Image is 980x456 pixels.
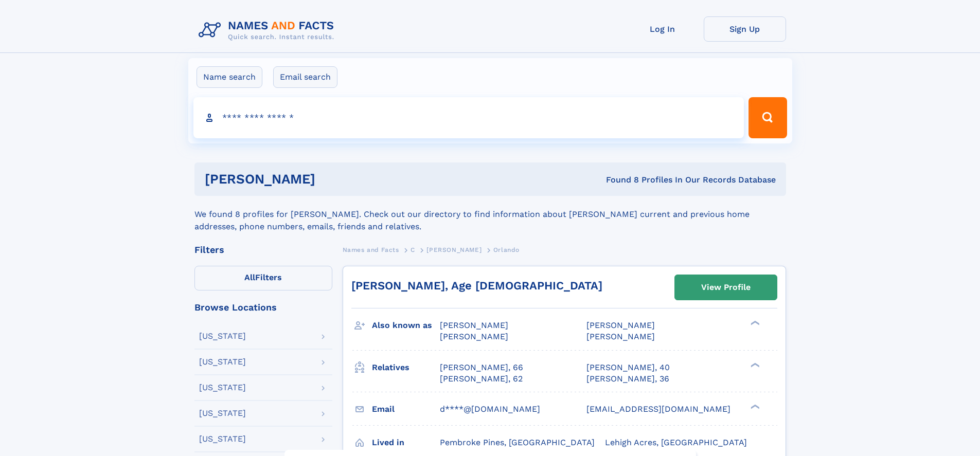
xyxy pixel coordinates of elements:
span: Pembroke Pines, [GEOGRAPHIC_DATA] [440,437,595,447]
h3: Lived in [372,434,440,451]
div: ❯ [748,320,760,326]
a: View Profile [675,275,777,300]
span: C [411,246,415,253]
div: ❯ [748,403,760,410]
span: Orlando [493,246,520,253]
h1: [PERSON_NAME] [205,173,461,186]
span: Lehigh Acres, [GEOGRAPHIC_DATA] [605,437,747,447]
label: Email search [273,66,337,88]
div: Filters [194,245,332,254]
a: [PERSON_NAME], 62 [440,373,523,385]
div: View Profile [701,276,751,299]
div: Browse Locations [194,303,332,312]
span: [PERSON_NAME] [440,332,508,341]
div: ❯ [748,361,760,368]
span: [PERSON_NAME] [586,332,655,341]
img: Logo Names and Facts [194,16,343,44]
a: [PERSON_NAME] [426,243,482,256]
label: Name search [197,66,262,88]
a: [PERSON_NAME], 40 [586,362,670,373]
a: [PERSON_NAME], 66 [440,362,523,373]
div: [US_STATE] [199,409,246,417]
a: C [411,243,415,256]
span: All [244,272,255,282]
input: search input [193,97,744,138]
h3: Relatives [372,359,440,376]
span: [PERSON_NAME] [440,320,508,330]
div: We found 8 profiles for [PERSON_NAME]. Check out our directory to find information about [PERSON_... [194,196,786,233]
div: [US_STATE] [199,358,246,366]
a: [PERSON_NAME], 36 [586,373,669,385]
div: [US_STATE] [199,435,246,443]
div: [US_STATE] [199,332,246,340]
label: Filters [194,266,332,290]
button: Search Button [749,97,787,138]
span: [PERSON_NAME] [586,320,655,330]
h3: Email [372,400,440,418]
span: [EMAIL_ADDRESS][DOMAIN_NAME] [586,404,730,414]
h3: Also known as [372,317,440,334]
a: Log In [621,16,704,42]
div: [US_STATE] [199,384,246,392]
div: Found 8 Profiles In Our Records Database [460,174,776,186]
a: Sign Up [704,16,786,42]
a: [PERSON_NAME], Age [DEMOGRAPHIC_DATA] [351,279,602,292]
span: [PERSON_NAME] [426,246,482,253]
a: Names and Facts [343,243,399,256]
